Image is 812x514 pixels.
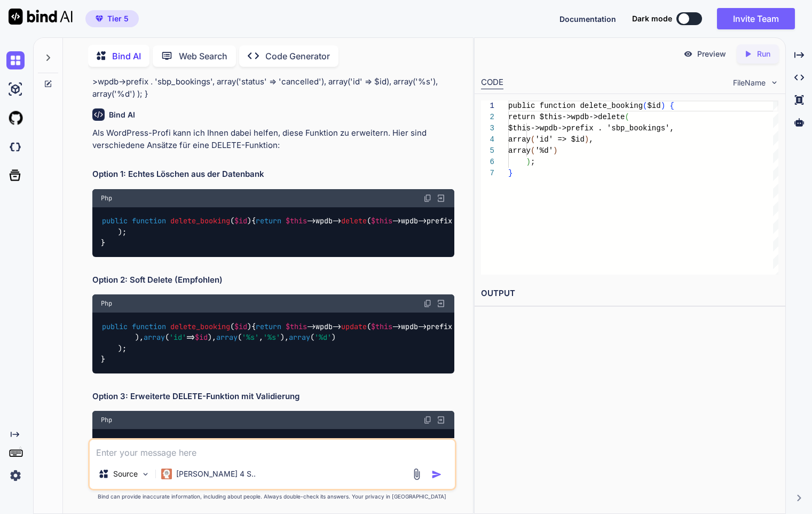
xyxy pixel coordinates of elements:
p: Run [757,49,770,59]
span: $id [234,216,247,226]
span: $id [648,102,661,110]
span: ( [643,102,647,110]
img: chevron down [770,78,779,87]
h2: Option 1: Echtes Löschen aus der Datenbank [92,168,454,181]
span: array [289,333,310,342]
code: { ->wpdb-> ( ->wpdb->prefix . , ( => , => ( ) ), ( => ), ( , ), ( ) ); } [101,321,785,365]
span: { [670,102,674,110]
p: Source [113,469,138,479]
img: Open in Browser [436,299,446,308]
span: public [102,216,128,226]
p: Preview [697,49,726,59]
div: CODE [481,76,503,89]
button: Invite Team [717,8,795,29]
h6: Bind AI [109,110,135,120]
span: $this [371,216,392,226]
span: delete [341,216,367,226]
div: 5 [481,145,494,157]
span: array [216,333,238,342]
h2: Option 3: Erweiterte DELETE-Funktion mit Validierung [92,391,454,403]
span: return [256,216,281,226]
p: Du bist ein WordPress-Profi. Ich möchte diese Funktion erweitern auf ein DELETE-Funktion anstatt ... [92,52,454,100]
code: { ->wpdb-> ( ->wpdb->prefix . , ( => ), ( ) ); } [101,215,644,248]
img: Open in Browser [436,193,446,203]
span: 'id' => $id [535,135,585,144]
button: premiumTier 5 [85,10,139,27]
h2: OUTPUT [475,281,785,306]
span: $this [371,322,392,331]
img: settings [6,466,25,485]
span: $id [195,333,208,342]
span: public function delete_booking [508,102,643,110]
span: ( [625,113,629,121]
span: function [132,322,166,331]
img: Bind AI [9,9,73,25]
span: '%s' [263,333,280,342]
div: 3 [481,123,494,134]
span: update [341,322,367,331]
span: , [589,135,594,144]
img: copy [423,299,432,308]
img: premium [96,15,103,22]
div: 7 [481,168,494,179]
img: preview [683,49,693,59]
p: Bind can provide inaccurate information, including about people. Always double-check its answers.... [88,493,456,501]
span: '%d' [535,146,554,155]
button: Documentation [559,13,616,25]
span: } [508,169,513,177]
div: 4 [481,134,494,145]
img: icon [431,469,442,480]
img: copy [423,416,432,424]
span: delete_booking [170,216,230,226]
span: $this [286,216,307,226]
span: ( [531,146,535,155]
p: Web Search [179,50,227,63]
p: Als WordPress-Profi kann ich Ihnen dabei helfen, diese Funktion zu erweitern. Hier sind verschied... [92,127,454,151]
img: chat [6,51,25,69]
img: ai-studio [6,80,25,98]
div: 6 [481,157,494,168]
span: ) [526,158,531,166]
span: Php [101,416,112,424]
span: $this [286,322,307,331]
span: Documentation [559,14,616,24]
span: Dark mode [632,13,672,24]
img: Open in Browser [436,415,446,425]
span: function [132,216,166,226]
span: ) [553,146,557,155]
span: ( ) [132,216,251,226]
span: public [102,322,128,331]
span: array [144,333,165,342]
img: Pick Models [141,470,150,479]
span: ; [531,158,535,166]
div: 1 [481,100,494,112]
img: attachment [411,468,423,480]
span: $this->wpdb->prefix . 'sbp_bookings', [508,124,674,133]
span: return $this->wpdb->delete [508,113,625,121]
p: [PERSON_NAME] 4 S.. [176,469,256,479]
p: Code Generator [265,50,330,63]
span: return [256,322,281,331]
span: array [508,146,531,155]
p: Bind AI [112,50,141,63]
span: ( [531,135,535,144]
span: $id [234,322,247,331]
h2: Option 2: Soft Delete (Empfohlen) [92,274,454,286]
img: Claude 4 Sonnet [161,469,172,479]
span: Tier 5 [107,13,129,24]
span: FileName [733,77,766,88]
span: array [508,135,531,144]
img: darkCloudIdeIcon [6,138,25,156]
span: ( ) [132,322,251,331]
span: ) [661,102,665,110]
span: delete_booking [170,322,230,331]
span: '%d' [314,333,332,342]
div: 2 [481,112,494,123]
span: Php [101,194,112,203]
img: githubLight [6,109,25,127]
span: 'id' [169,333,186,342]
img: copy [423,194,432,203]
span: '%s' [242,333,259,342]
span: ) [585,135,589,144]
span: Php [101,299,112,308]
